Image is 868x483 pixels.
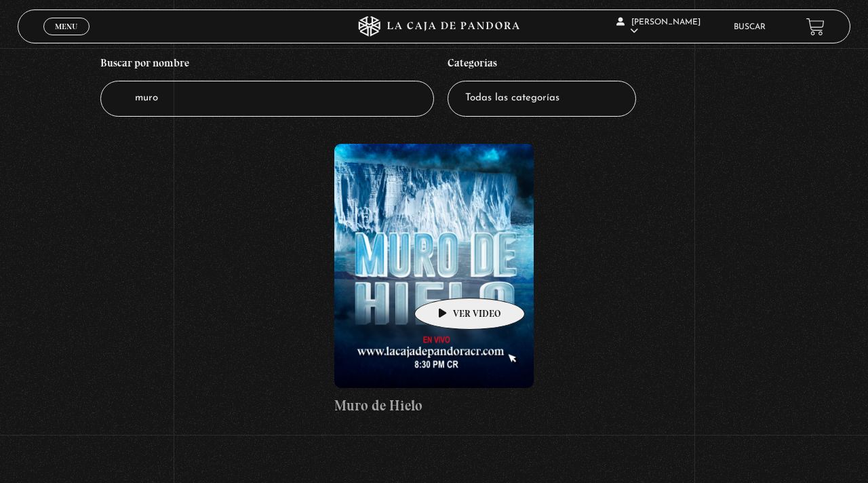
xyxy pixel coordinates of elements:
[448,50,636,81] h4: Categorías
[734,23,766,31] a: Buscar
[806,18,825,36] a: View your shopping cart
[51,34,83,43] span: Cerrar
[616,18,701,35] span: [PERSON_NAME]
[55,22,77,31] span: Menu
[334,395,534,417] h4: Muro de Hielo
[334,144,534,417] a: Muro de Hielo
[100,50,434,81] h4: Buscar por nombre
